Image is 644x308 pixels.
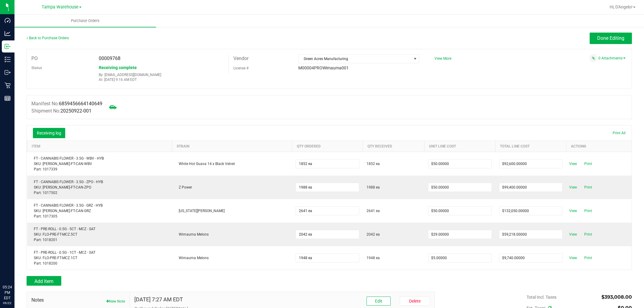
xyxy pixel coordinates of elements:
[27,36,69,40] a: Back to Purchase Orders
[31,250,168,266] div: FT - PRE-ROLL - 0.5G - 1CT - MCZ - SAT SKU: FLO-PRE-FT-MCZ.1CT Part: 1018200
[176,232,209,237] span: Wimauma Melons
[597,35,624,41] span: Done Editing
[566,141,632,152] th: Actions
[367,297,391,306] button: Edit
[31,107,91,115] label: Shipment No:
[296,230,359,239] input: 0 ea
[3,284,12,301] p: 05:24 PM EDT
[106,299,125,304] button: New Note
[31,203,168,219] div: FT - CANNABIS FLOWER - 3.5G - GRZ - HYB SKU: [PERSON_NAME]-FT-CAN-GRZ Part: 1017305
[428,160,492,168] input: $0.00000
[567,160,579,167] span: View
[582,254,594,262] span: Print
[5,30,11,37] inline-svg: Analytics
[296,183,359,192] input: 0 ea
[60,108,91,114] span: 20250922-001
[299,55,411,63] span: Green Acres Manufacturing
[99,65,137,70] span: Receiving complete
[296,160,359,168] input: 0 ea
[296,207,359,215] input: 0 ea
[582,231,594,238] span: Print
[33,128,65,138] button: Receiving log
[582,184,594,191] span: Print
[598,56,626,60] a: 0 Attachments
[18,259,25,266] iframe: Resource center unread badge
[31,226,168,243] div: FT - PRE-ROLL - 0.5G - 5CT - MCZ - SAT SKU: FLO-PRE-FT-MCZ.5CT Part: 1018201
[99,73,224,77] p: By: [EMAIL_ADDRESS][DOMAIN_NAME]
[31,100,102,107] label: Manifest No:
[31,297,125,304] span: Notes
[367,208,380,214] span: 2641 ea
[233,64,248,73] label: License #
[27,141,172,152] th: Item
[176,209,225,213] span: [US_STATE][PERSON_NAME]
[99,56,120,61] span: 00009768
[495,141,566,152] th: Total Line Cost
[176,256,209,260] span: Wimauma Melons
[134,297,183,303] h4: [DATE] 7:27 AM EDT
[31,54,38,63] label: PO
[567,184,579,191] span: View
[589,54,598,62] span: Attach a document
[428,207,492,215] input: $0.00000
[590,33,632,44] button: Done Editing
[582,207,594,214] span: Print
[107,101,119,113] span: Mark as not Arrived
[434,56,451,61] a: View More
[428,183,492,192] input: $0.00000
[3,301,12,305] p: 09/22
[5,69,11,75] inline-svg: Outbound
[172,141,292,152] th: Strain
[527,295,556,300] span: Total Incl. Taxes
[99,78,224,82] p: At: [DATE] 9:16 AM EDT
[499,230,562,239] input: $0.00000
[499,254,562,262] input: $0.00000
[14,14,156,27] a: Purchase Orders
[425,141,495,152] th: Unit Line Cost
[499,207,562,215] input: $0.00000
[613,131,626,135] span: Print All
[63,18,108,24] span: Purchase Orders
[409,299,421,303] span: Delete
[296,254,359,262] input: 0 ea
[367,232,380,237] span: 2042 ea
[34,278,53,284] span: Add Item
[6,260,24,278] iframe: Resource center
[5,56,11,62] inline-svg: Inventory
[176,185,192,189] span: Z Power
[176,162,235,166] span: White Hot Guava 14 x Black Velvet
[367,255,380,261] span: 1948 ea
[567,254,579,262] span: View
[5,17,11,24] inline-svg: Dashboard
[428,254,492,262] input: $0.00000
[601,294,632,300] span: $393,008.00
[375,299,382,303] span: Edit
[5,95,11,101] inline-svg: Reports
[59,101,102,106] span: 6859456664140649
[42,5,78,10] span: Tampa Warehouse
[428,230,492,239] input: $0.00000
[363,141,425,152] th: Qty Received
[499,160,562,168] input: $0.00000
[400,297,430,306] button: Delete
[367,185,380,190] span: 1988 ea
[610,5,633,9] span: Hi, D'Angelo!
[31,63,42,72] label: Status
[27,276,61,286] button: Add Item
[5,82,11,88] inline-svg: Retail
[582,160,594,167] span: Print
[233,54,248,63] label: Vendor
[31,179,168,195] div: FT - CANNABIS FLOWER - 3.5G - ZPO - HYB SKU: [PERSON_NAME]-FT-CAN-ZPO Part: 1017502
[298,65,349,70] span: M00004PROWimauma001
[31,156,168,172] div: FT - CANNABIS FLOWER - 3.5G - WBV - HYB SKU: [PERSON_NAME]-FT-CAN-WBV Part: 1017339
[567,207,579,214] span: View
[5,43,11,49] inline-svg: Inbound
[292,141,363,152] th: Qty Ordered
[499,183,562,192] input: $0.00000
[367,161,380,167] span: 1852 ea
[567,231,579,238] span: View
